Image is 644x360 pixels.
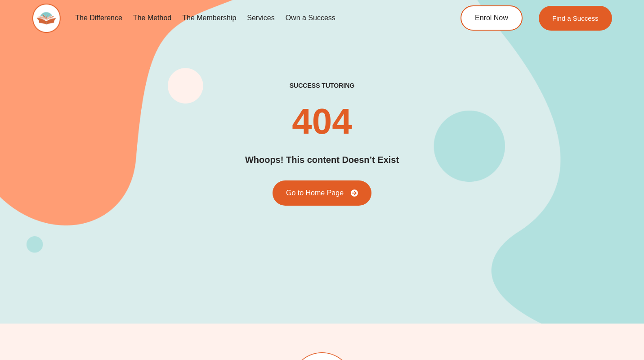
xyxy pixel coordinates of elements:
[128,8,177,28] a: The Method
[292,103,352,139] h2: 404
[245,153,399,167] h2: Whoops! This content Doesn’t Exist
[290,81,354,90] h2: success tutoring
[461,5,523,31] a: Enrol Now
[539,6,612,31] a: Find a Success
[177,8,241,28] a: The Membership
[280,8,341,28] a: Own a Success
[273,180,371,206] a: Go to Home Page
[70,8,128,28] a: The Difference
[286,189,344,197] span: Go to Home Page
[241,8,280,28] a: Services
[552,15,599,22] span: Find a Success
[70,8,427,28] nav: Menu
[475,14,508,22] span: Enrol Now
